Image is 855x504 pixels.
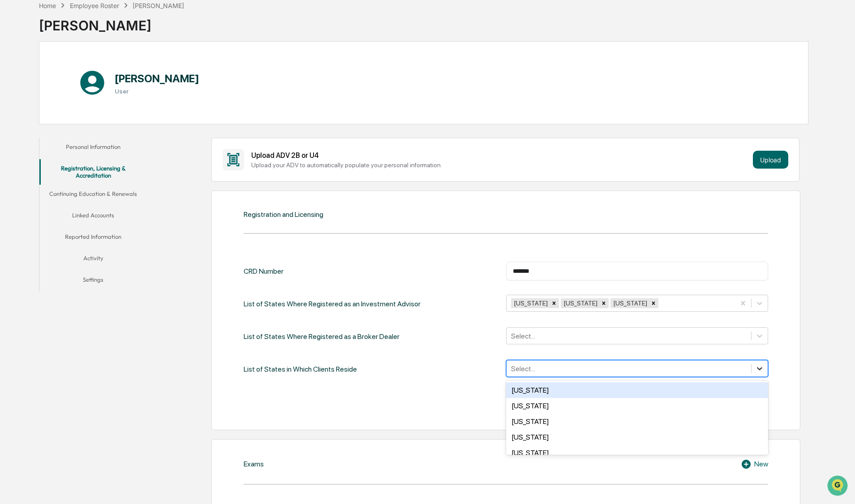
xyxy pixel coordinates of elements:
h3: User [115,88,199,95]
div: [US_STATE] [561,298,599,308]
a: Powered byPylon [63,151,108,158]
a: 🗄️Attestations [61,109,115,125]
div: New [741,459,768,470]
button: Activity [39,249,147,271]
div: [US_STATE] [506,414,768,429]
button: Reported Information [39,228,147,249]
iframe: Open customer support [826,474,851,499]
div: [PERSON_NAME] [133,2,184,9]
div: Home [39,2,56,9]
div: secondary tabs example [39,138,147,292]
button: Settings [39,271,147,292]
div: List of States Where Registered as a Broker Dealer [244,327,400,346]
button: Continuing Education & Renewals [39,185,147,206]
div: We're available if you need us! [30,77,113,85]
p: How can we help? [9,19,163,33]
a: 🔎Data Lookup [5,126,60,142]
div: Start new chat [30,68,147,77]
div: Exams [244,460,264,468]
span: Data Lookup [18,130,56,139]
div: 🔎 [9,131,16,138]
div: 🗄️ [65,114,72,121]
button: Start new chat [152,71,163,82]
div: [US_STATE] [506,382,768,398]
div: Remove Ohio [649,298,658,308]
div: List of States in Which Clients Reside [244,360,357,378]
span: Attestations [74,113,111,122]
div: CRD Number [244,262,284,280]
div: Upload your ADV to automatically populate your personal information. [251,161,749,169]
img: 1746055101610-c473b297-6a78-478c-a979-82029cc54cd1 [9,68,25,85]
div: [US_STATE] [506,429,768,445]
button: Linked Accounts [39,206,147,228]
div: Remove Minnesota [599,298,609,308]
div: Remove Colorado [549,298,559,308]
div: [US_STATE] [610,298,649,308]
div: List of States Where Registered as an Investment Advisor [244,295,421,313]
button: Registration, Licensing & Accreditation [39,159,147,185]
span: Pylon [89,152,108,158]
div: Employee Roster [70,2,119,9]
div: [US_STATE] [511,298,549,308]
h1: [PERSON_NAME] [115,72,199,85]
div: [US_STATE] [506,398,768,414]
div: Registration and Licensing [244,210,323,219]
span: Preclearance [18,113,58,122]
button: Personal Information [39,138,147,159]
div: [US_STATE] [506,445,768,461]
div: Upload ADV 2B or U4 [251,151,749,160]
button: Upload [753,151,788,169]
div: [PERSON_NAME] [39,10,184,34]
div: 🖐️ [9,114,16,121]
a: 🖐️Preclearance [5,109,61,125]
